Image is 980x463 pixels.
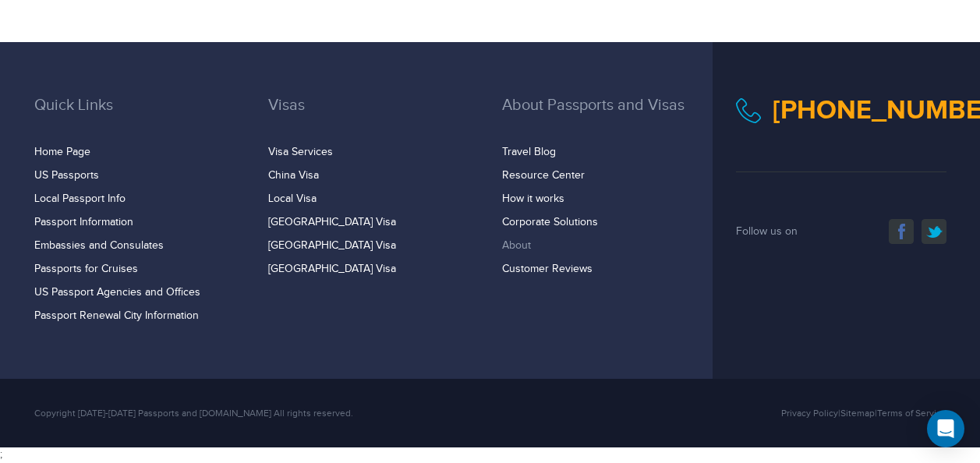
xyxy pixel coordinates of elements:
[268,263,396,275] a: [GEOGRAPHIC_DATA] Visa
[34,309,199,322] a: Passport Renewal City Information
[268,146,333,158] a: Visa Services
[502,169,585,182] a: Resource Center
[502,97,713,137] h3: About Passports and Visas
[268,216,396,228] a: [GEOGRAPHIC_DATA] Visa
[840,408,875,419] a: Sitemap
[268,239,396,252] a: [GEOGRAPHIC_DATA] Visa
[646,406,958,420] div: | |
[34,239,164,252] a: Embassies and Consulates
[23,406,646,420] div: Copyright [DATE]-[DATE] Passports and [DOMAIN_NAME] All rights reserved.
[922,219,946,244] a: twitter
[34,169,99,182] a: US Passports
[502,146,556,158] a: Travel Blog
[34,146,90,158] a: Home Page
[268,193,317,205] a: Local Visa
[736,225,798,238] span: Follow us on
[268,97,479,137] h3: Visas
[889,219,914,244] a: facebook
[502,263,593,275] a: Customer Reviews
[927,410,964,447] div: Open Intercom Messenger
[502,193,564,205] a: How it works
[34,216,133,228] a: Passport Information
[502,239,531,252] a: About
[502,216,598,228] a: Corporate Solutions
[34,97,245,137] h3: Quick Links
[34,263,138,275] a: Passports for Cruises
[34,193,126,205] a: Local Passport Info
[781,408,838,419] a: Privacy Policy
[877,408,946,419] a: Terms of Service
[268,169,319,182] a: China Visa
[34,286,200,299] a: US Passport Agencies and Offices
